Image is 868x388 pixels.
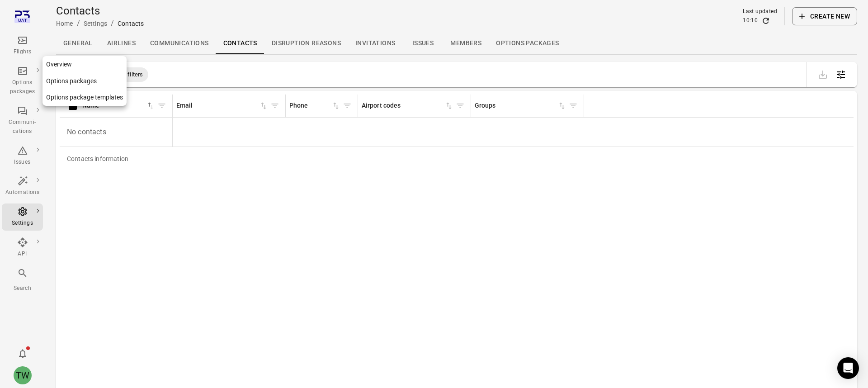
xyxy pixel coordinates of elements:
[155,99,169,113] button: Filter by name
[216,33,264,54] a: Contacts
[340,99,354,113] button: Filter by phone
[56,18,144,29] nav: Breadcrumbs
[792,7,857,25] button: Create new
[56,4,144,18] h1: Contacts
[268,99,282,113] button: Filter by email
[82,101,155,111] div: Sort by name in descending order
[77,18,80,29] li: /
[10,363,35,388] button: Tony Wang
[111,18,114,29] li: /
[14,345,32,363] button: Notifications
[118,19,144,28] div: Contacts
[289,101,340,111] div: Sort by phone in ascending order
[84,20,107,27] a: Settings
[42,73,127,90] a: Options packages
[56,33,100,54] a: General
[56,33,857,54] div: Local navigation
[264,33,348,54] a: Disruption reasons
[761,16,770,25] button: Refresh data
[56,20,73,27] a: Home
[348,33,402,54] a: Invitations
[402,33,443,54] a: Issues
[42,89,127,106] a: Options package templates
[5,219,39,228] div: Settings
[475,101,566,111] div: Sort by groups in ascending order
[489,33,566,54] a: Options packages
[5,284,39,293] div: Search
[475,101,557,111] div: Groups
[289,101,331,111] div: Phone
[176,101,268,111] div: Sort by email in ascending order
[5,250,39,259] div: API
[362,101,444,111] div: Airport codes
[5,78,39,96] div: Options packages
[837,357,859,379] div: Open Intercom Messenger
[60,147,136,170] div: Contacts information
[5,188,39,197] div: Automations
[5,158,39,167] div: Issues
[743,7,777,16] div: Last updated
[5,47,39,57] div: Flights
[143,33,216,54] a: Communications
[5,118,39,136] div: Communi-cations
[100,33,143,54] a: Airlines
[814,70,832,78] span: Please make a selection to export
[42,56,127,106] nav: Local navigation
[42,56,127,73] a: Overview
[832,66,850,84] button: Open table configuration
[566,99,580,113] button: Filter by groups
[14,366,32,384] div: TW
[362,101,453,111] div: Sort by airport codes in ascending order
[176,101,259,111] div: Email
[443,33,489,54] a: Members
[743,16,758,25] div: 10:10
[82,101,146,111] div: Name
[453,99,467,113] button: Filter by airport codes
[63,119,169,145] p: No contacts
